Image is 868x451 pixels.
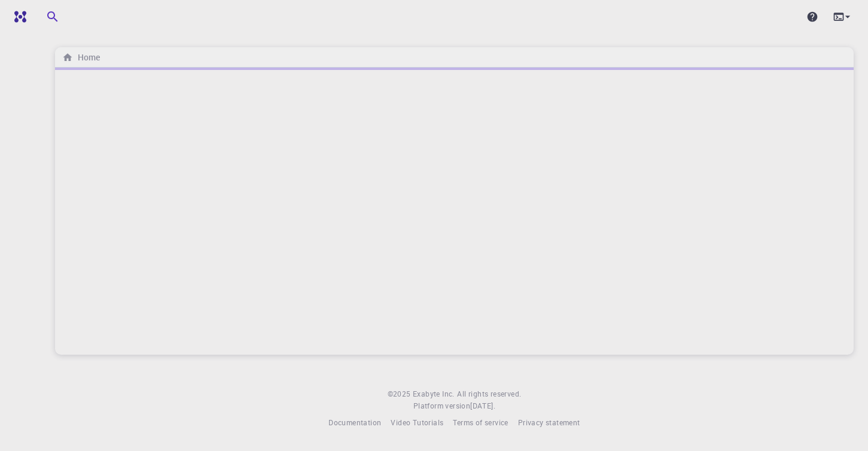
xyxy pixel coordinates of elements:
nav: breadcrumb [60,51,102,64]
a: [DATE]. [470,400,495,412]
span: Terms of service [453,418,508,427]
a: Documentation [328,417,381,429]
a: Video Tutorials [391,417,443,429]
span: Exabyte Inc. [413,389,455,398]
span: Documentation [328,418,381,427]
a: Privacy statement [518,417,580,429]
span: Video Tutorials [391,418,443,427]
span: Privacy statement [518,418,580,427]
a: Terms of service [453,417,508,429]
span: [DATE] . [470,401,495,410]
span: All rights reserved. [457,388,521,400]
span: Platform version [413,400,470,412]
h6: Home [73,51,100,64]
img: logo [10,11,26,23]
span: © 2025 [388,388,413,400]
a: Exabyte Inc. [413,388,455,400]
